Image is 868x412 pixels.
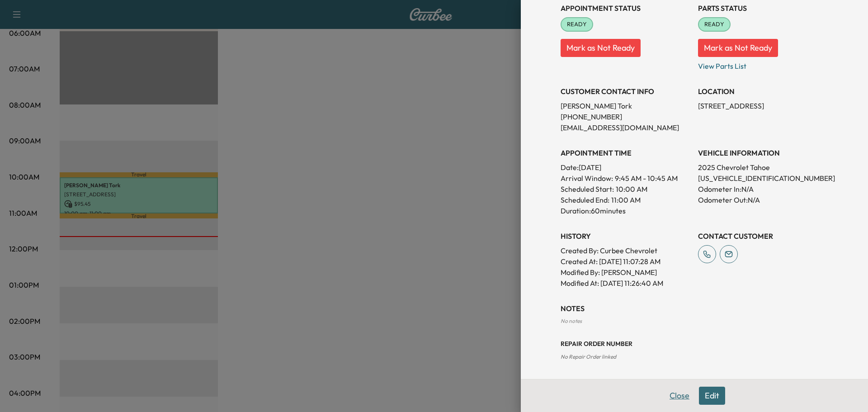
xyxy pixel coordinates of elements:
[561,173,691,184] p: Arrival Window:
[611,194,641,205] p: 11:00 AM
[698,231,828,242] h3: CONTACT CUSTOMER
[561,20,592,29] span: READY
[561,205,691,216] p: Duration: 60 minutes
[561,86,691,97] h3: CUSTOMER CONTACT INFO
[698,86,828,97] h3: LOCATION
[698,184,828,194] p: Odometer In: N/A
[561,339,828,348] h3: Repair Order number
[561,100,691,111] p: [PERSON_NAME] Tork
[561,353,616,360] span: No Repair Order linked
[698,57,828,71] p: View Parts List
[561,184,614,194] p: Scheduled Start:
[698,3,828,14] h3: Parts Status
[699,387,725,405] button: Edit
[561,162,691,173] p: Date: [DATE]
[664,387,695,405] button: Close
[616,184,647,194] p: 10:00 AM
[561,111,691,122] p: [PHONE_NUMBER]
[561,147,691,158] h3: APPOINTMENT TIME
[698,173,828,184] p: [US_VEHICLE_IDENTIFICATION_NUMBER]
[561,3,691,14] h3: Appointment Status
[561,39,641,57] button: Mark as Not Ready
[561,245,691,256] p: Created By : Curbee Chevrolet
[561,122,691,133] p: [EMAIL_ADDRESS][DOMAIN_NAME]
[561,278,691,289] p: Modified At : [DATE] 11:26:40 AM
[698,147,828,158] h3: VEHICLE INFORMATION
[561,267,691,278] p: Modified By : [PERSON_NAME]
[561,256,691,267] p: Created At : [DATE] 11:07:28 AM
[698,100,828,111] p: [STREET_ADDRESS]
[615,173,678,184] span: 9:45 AM - 10:45 AM
[561,231,691,242] h3: History
[699,20,730,29] span: READY
[561,303,828,314] h3: NOTES
[561,317,828,325] div: No notes
[698,162,828,173] p: 2025 Chevrolet Tahoe
[561,194,609,205] p: Scheduled End:
[698,194,828,205] p: Odometer Out: N/A
[698,39,778,57] button: Mark as Not Ready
